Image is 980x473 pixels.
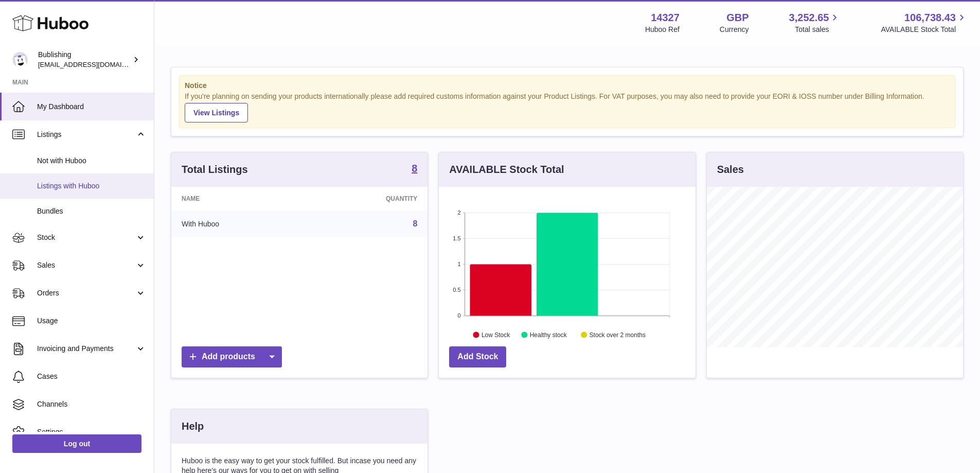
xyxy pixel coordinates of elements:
span: Cases [37,372,146,381]
strong: GBP [726,11,749,25]
a: View Listings [185,103,248,122]
a: Log out [12,434,141,453]
div: Bublishing [38,50,131,69]
text: Healthy stock [530,331,567,338]
span: Usage [37,316,146,326]
span: Settings [37,427,146,437]
a: 106,738.43 AVAILABLE Stock Total [881,11,968,34]
span: Listings with Huboo [37,181,146,191]
a: 8 [412,163,417,176]
strong: 14327 [651,11,680,25]
span: Channels [37,399,146,409]
text: Stock over 2 months [590,331,646,338]
div: Huboo Ref [645,25,680,34]
th: Name [171,187,307,211]
h3: Help [182,419,204,433]
span: Stock [37,233,135,242]
h3: AVAILABLE Stock Total [449,163,564,177]
text: 1.5 [453,235,461,241]
span: Invoicing and Payments [37,344,135,354]
img: internalAdmin-14327@internal.huboo.com [12,52,28,67]
span: [EMAIL_ADDRESS][DOMAIN_NAME] [38,60,151,68]
a: Add Stock [449,346,506,367]
strong: 8 [412,163,417,173]
text: 0.5 [453,287,461,293]
text: 0 [458,312,461,319]
a: 3,252.65 Total sales [789,11,841,34]
text: 2 [458,209,461,216]
span: Bundles [37,206,146,216]
div: Currency [720,25,749,34]
a: 8 [413,219,417,228]
text: 1 [458,261,461,267]
span: Orders [37,288,135,298]
th: Quantity [307,187,427,211]
span: Not with Huboo [37,156,146,166]
h3: Sales [717,163,744,177]
td: With Huboo [171,211,307,237]
span: AVAILABLE Stock Total [881,25,968,34]
h3: Total Listings [182,163,248,177]
div: If you're planning on sending your products internationally please add required customs informati... [185,92,950,122]
span: Listings [37,130,135,139]
span: Sales [37,260,135,270]
text: Low Stock [482,331,510,338]
span: My Dashboard [37,102,146,112]
strong: Notice [185,81,950,91]
a: Add products [182,346,282,367]
span: 106,738.43 [904,11,956,25]
span: Total sales [795,25,841,34]
span: 3,252.65 [789,11,829,25]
